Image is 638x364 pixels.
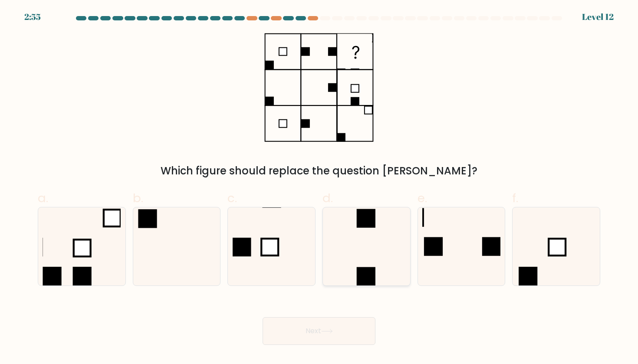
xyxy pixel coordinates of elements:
span: f. [512,190,518,207]
button: Next [263,317,375,345]
span: d. [322,190,333,207]
div: 2:55 [24,10,41,23]
div: Level 12 [582,10,614,23]
span: e. [418,190,427,207]
span: a. [38,190,48,207]
div: Which figure should replace the question [PERSON_NAME]? [43,163,595,179]
span: b. [133,190,143,207]
span: c. [227,190,237,207]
